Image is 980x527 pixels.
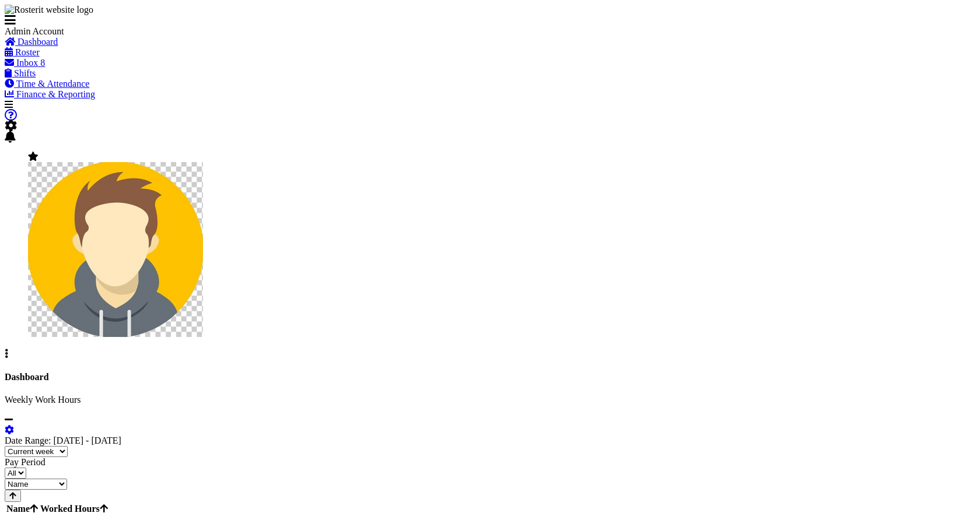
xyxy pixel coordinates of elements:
[16,79,90,89] span: Time & Attendance
[6,504,38,514] span: Name
[5,68,36,78] a: Shifts
[5,26,180,37] div: Admin Account
[5,414,13,424] a: minimize
[5,37,58,47] a: Dashboard
[5,435,121,445] label: Date Range: [DATE] - [DATE]
[40,58,45,68] span: 8
[5,5,93,15] img: Rosterit website logo
[40,504,108,514] span: Worked Hours
[5,79,89,89] a: Time & Attendance
[28,162,203,337] img: admin-rosteritf9cbda91fdf824d97c9d6345b1f660ea.png
[5,425,14,435] a: settings
[16,58,38,68] span: Inbox
[5,47,40,57] a: Roster
[5,58,45,68] a: Inbox 8
[15,47,40,57] span: Roster
[5,457,45,467] label: Pay Period
[5,395,975,405] p: Weekly Work Hours
[16,89,95,99] span: Finance & Reporting
[17,37,58,47] span: Dashboard
[14,68,36,78] span: Shifts
[5,89,95,99] a: Finance & Reporting
[5,372,975,382] h4: Dashboard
